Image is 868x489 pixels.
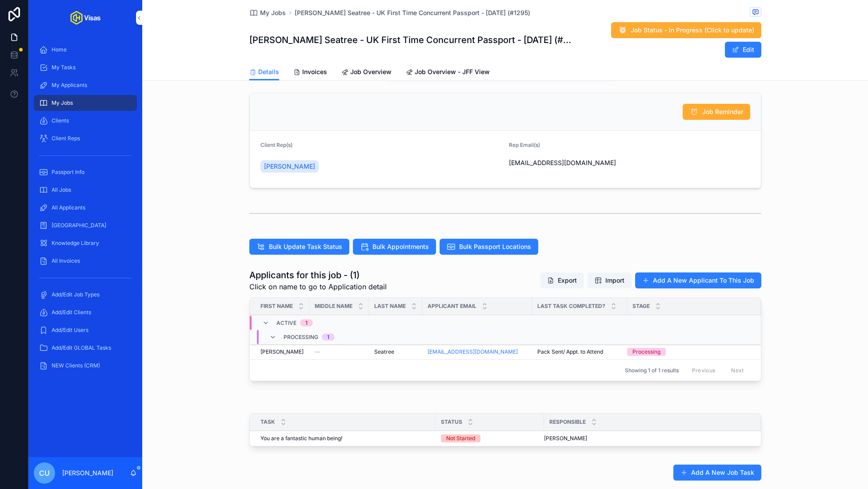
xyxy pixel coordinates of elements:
button: Job Status - In Progress (Click to update) [611,22,761,38]
span: [PERSON_NAME] [264,162,315,171]
span: [PERSON_NAME] [260,348,304,355]
p: [PERSON_NAME] [62,469,113,477]
span: Bulk Passport Locations [459,242,531,251]
h1: [PERSON_NAME] Seatree - UK First Time Concurrent Passport - [DATE] (#1295) [249,34,572,46]
a: Details [249,64,279,81]
span: Details [258,67,279,76]
span: Job Overview - JFF View [415,67,490,76]
span: NEW Clients (CRM) [52,362,100,369]
button: Add A New Applicant To This Job [635,272,761,288]
span: Invoices [302,67,327,76]
a: All Invoices [34,253,137,269]
span: Processing [284,334,318,341]
span: Job Overview [350,67,392,76]
span: Add/Edit Job Types [52,291,100,298]
span: Status [441,418,462,426]
a: Add/Edit Job Types [34,287,137,303]
button: Import [588,272,632,288]
span: Last Task Completed? [537,303,605,310]
a: Pack Sent/ Appt. to Attend [537,348,622,355]
a: Processing [627,348,750,356]
a: Add/Edit GLOBAL Tasks [34,340,137,356]
a: [PERSON_NAME] Seatree - UK First Time Concurrent Passport - [DATE] (#1295) [295,8,530,17]
a: My Jobs [249,8,286,17]
a: Clients [34,113,137,129]
span: Showing 1 of 1 results [625,367,679,374]
span: Stage [632,303,650,310]
span: Applicant Email [428,303,476,310]
div: Not Started [446,434,475,442]
div: 1 [305,319,308,327]
span: All Jobs [52,186,71,193]
a: NEW Clients (CRM) [34,358,137,374]
a: All Jobs [34,182,137,198]
span: [PERSON_NAME] [544,435,587,442]
span: Client Rep(s) [260,142,292,148]
a: [GEOGRAPHIC_DATA] [34,217,137,233]
span: Add/Edit Users [52,327,88,334]
a: Job Overview [341,64,392,82]
span: Job Status - In Progress (Click to update) [631,26,754,35]
span: Add/Edit GLOBAL Tasks [52,344,111,351]
button: Edit [725,42,761,58]
span: Last Name [374,303,406,310]
span: CU [39,468,50,478]
span: My Applicants [52,82,87,89]
button: Job Reminder [683,104,750,120]
a: My Tasks [34,59,137,75]
a: [PERSON_NAME] [260,348,304,355]
span: Clients [52,117,69,124]
span: Pack Sent/ Appt. to Attend [537,348,603,355]
span: Active [276,319,296,327]
a: All Applicants [34,200,137,216]
div: Processing [632,348,660,356]
button: Add A New Job Task [673,465,761,481]
button: Export [540,272,584,288]
div: 1 [327,334,329,341]
button: Bulk Passport Locations [440,239,538,255]
span: Passport Info [52,169,84,176]
a: Add/Edit Users [34,322,137,338]
span: Job Reminder [702,107,743,116]
span: First Name [260,303,293,310]
span: Click on name to go to Application detail [249,281,387,292]
span: Import [605,276,624,285]
span: Knowledge Library [52,240,99,247]
span: Add/Edit Clients [52,309,91,316]
a: [PERSON_NAME] [260,160,319,173]
span: -- [315,348,320,355]
a: Passport Info [34,164,137,180]
span: [GEOGRAPHIC_DATA] [52,222,106,229]
span: Seatree [374,348,394,355]
a: [EMAIL_ADDRESS][DOMAIN_NAME] [428,348,527,355]
a: Seatree [374,348,417,355]
a: Invoices [293,64,327,82]
a: Client Reps [34,130,137,146]
span: Middle Name [315,303,352,310]
span: Rep Email(s) [509,142,540,148]
a: My Applicants [34,77,137,93]
a: [EMAIL_ADDRESS][DOMAIN_NAME] [428,348,518,355]
img: App logo [70,11,100,25]
span: You are a fantastic human being! [260,435,342,442]
span: Responsible [549,418,586,426]
a: Job Overview - JFF View [406,64,490,82]
span: Bulk Update Task Status [269,242,342,251]
div: scrollable content [28,35,142,385]
span: Client Reps [52,135,80,142]
span: My Jobs [260,8,286,17]
h1: Applicants for this job - (1) [249,269,387,281]
span: Task [260,418,275,426]
span: Home [52,46,67,53]
button: Bulk Update Task Status [249,239,349,255]
span: All Applicants [52,204,85,211]
span: All Invoices [52,257,80,264]
a: Add/Edit Clients [34,304,137,320]
span: [EMAIL_ADDRESS][DOMAIN_NAME] [509,158,750,167]
a: Home [34,42,137,58]
a: -- [315,348,364,355]
span: My Jobs [52,99,73,106]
